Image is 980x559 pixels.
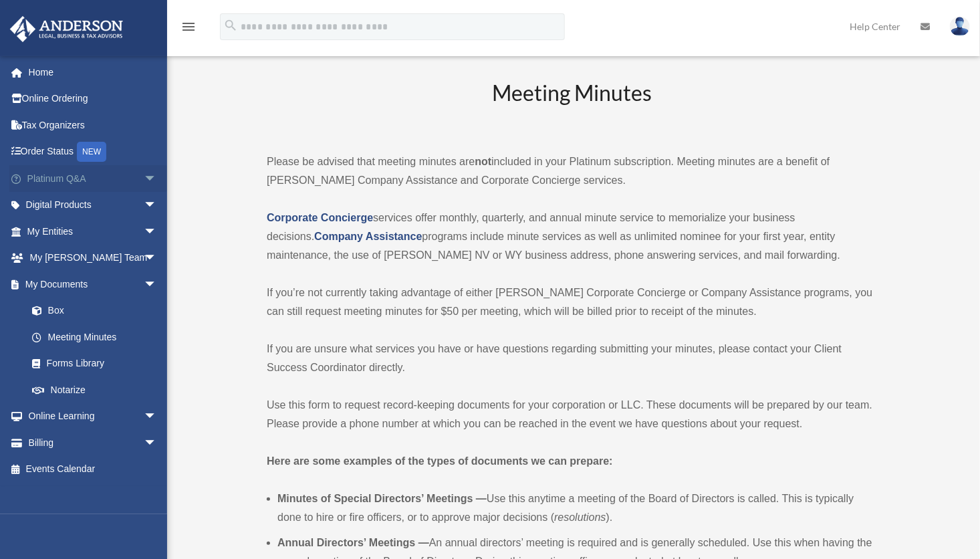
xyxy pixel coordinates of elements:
a: Online Learningarrow_drop_down [9,403,177,430]
b: Minutes of Special Directors’ Meetings — [277,493,487,504]
strong: not [475,156,491,167]
a: Meeting Minutes [19,324,170,350]
span: arrow_drop_down [144,429,170,457]
h2: Meeting Minutes [267,78,877,134]
i: search [223,18,238,33]
a: Digital Productsarrow_drop_down [9,192,177,219]
a: Company Assistance [314,231,422,242]
a: Corporate Concierge [267,212,373,223]
strong: Here are some examples of the types of documents we can prepare: [267,455,613,467]
a: Notarize [19,376,177,403]
a: menu [180,23,197,35]
a: Billingarrow_drop_down [9,429,177,456]
p: If you are unsure what services you have or have questions regarding submitting your minutes, ple... [267,340,877,377]
a: Online Ordering [9,86,177,112]
a: Tax Organizers [9,112,177,138]
span: arrow_drop_down [144,165,170,193]
span: arrow_drop_down [144,192,170,219]
span: arrow_drop_down [144,245,170,272]
em: resolutions [554,512,606,523]
a: Home [9,59,177,86]
a: My [PERSON_NAME] Teamarrow_drop_down [9,245,177,271]
i: menu [180,19,197,35]
a: Order StatusNEW [9,138,177,166]
a: Forms Library [19,350,177,377]
a: My Documentsarrow_drop_down [9,271,177,298]
img: Anderson Advisors Platinum Portal [6,16,127,42]
a: Events Calendar [9,456,177,483]
a: Platinum Q&Aarrow_drop_down [9,165,177,192]
p: services offer monthly, quarterly, and annual minute service to memorialize your business decisio... [267,209,877,265]
div: NEW [77,142,106,162]
p: Please be advised that meeting minutes are included in your Platinum subscription. Meeting minute... [267,152,877,190]
p: Use this form to request record-keeping documents for your corporation or LLC. These documents wi... [267,396,877,433]
span: arrow_drop_down [144,403,170,431]
span: arrow_drop_down [144,218,170,245]
a: Box [19,298,177,324]
b: Annual Directors’ Meetings — [277,537,429,548]
a: My Entitiesarrow_drop_down [9,218,177,245]
span: arrow_drop_down [144,271,170,298]
img: User Pic [950,17,970,36]
li: Use this anytime a meeting of the Board of Directors is called. This is typically done to hire or... [277,489,877,527]
p: If you’re not currently taking advantage of either [PERSON_NAME] Corporate Concierge or Company A... [267,284,877,321]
